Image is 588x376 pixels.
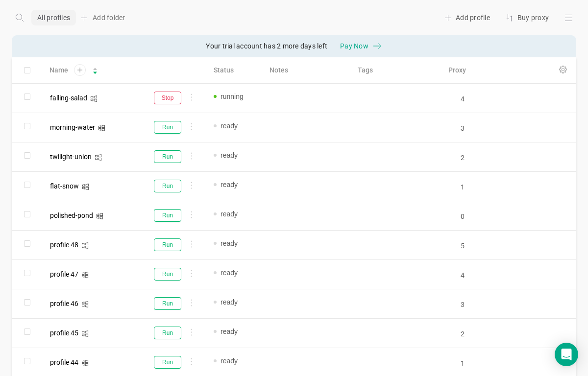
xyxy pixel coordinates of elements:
i: icon: windows [82,183,89,190]
i: icon: windows [81,301,89,308]
button: Run [154,356,181,369]
span: ready [220,150,254,160]
input: Search for proxy... [461,359,465,367]
i: icon: windows [95,154,102,161]
input: Search for proxy... [461,124,465,132]
i: icon: windows [98,124,105,132]
div: Add profile [440,10,494,25]
button: Run [154,121,181,134]
button: Run [154,209,181,222]
span: ready [220,268,254,278]
div: profile 44 [50,359,78,366]
span: ready [220,180,254,189]
i: icon: windows [81,330,89,337]
button: Run [154,150,181,163]
span: ready [220,356,254,366]
button: Run [154,268,181,281]
i: icon: windows [90,95,98,102]
span: ready [220,121,254,131]
span: Status [214,65,234,75]
input: Search for proxy... [461,212,465,220]
input: Search for proxy... [461,95,465,103]
div: flat-snow [50,183,79,189]
span: morning-water [50,123,95,131]
i: icon: windows [81,359,89,367]
i: icon: windows [96,212,103,220]
input: Search for proxy... [461,301,465,308]
div: Open Intercom Messenger [555,343,578,366]
div: Sort [92,66,98,73]
span: Name [49,65,68,75]
i: icon: caret-up [93,67,98,70]
span: ready [220,238,254,248]
input: Search for proxy... [461,242,465,250]
span: ready [220,209,254,219]
div: profile 47 [50,271,78,278]
input: Search for proxy... [461,154,465,162]
button: Run [154,297,181,310]
span: running [220,92,254,101]
input: Search for proxy... [461,330,465,338]
span: Notes [269,65,288,75]
div: profile 46 [50,300,78,307]
button: Run [154,180,181,192]
span: Proxy [448,65,466,75]
input: Search for proxy... [461,183,465,191]
span: Add folder [93,13,125,23]
button: Stop [154,92,181,104]
div: profile 45 [50,329,78,336]
div: All profiles [31,10,76,25]
i: icon: windows [81,271,89,279]
button: Run [154,238,181,251]
span: Pay Now [340,41,368,51]
button: Run [154,327,181,339]
span: falling-salad [50,94,87,102]
i: icon: windows [81,242,89,249]
div: profile 48 [50,241,78,248]
span: ready [220,297,254,307]
span: polished-pond [50,211,93,219]
span: Your trial account has 2 more days left [206,41,327,51]
div: Buy proxy [502,10,553,25]
input: Search for proxy... [461,271,465,279]
span: ready [220,327,254,336]
i: icon: caret-down [93,70,98,73]
span: twilight-union [50,153,92,161]
span: Tags [358,65,373,75]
